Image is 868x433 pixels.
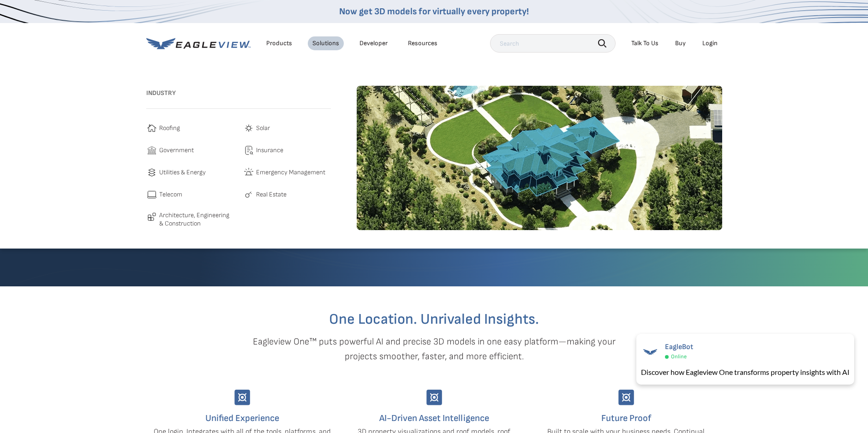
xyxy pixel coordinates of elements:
span: Emergency Management [256,167,325,178]
a: Now get 3D models for virtually every property! [339,6,529,17]
div: Discover how Eagleview One transforms property insights with AI [641,367,850,378]
a: Utilities & Energy [146,167,234,178]
a: Government [146,145,234,156]
a: Insurance [243,145,331,156]
h2: One Location. Unrivaled Insights. [153,312,715,327]
div: Talk To Us [631,39,658,47]
img: Group-9744.svg [426,390,442,405]
h4: AI-Driven Asset Intelligence [345,411,523,426]
span: Online [671,353,687,360]
img: Group-9744.svg [618,390,634,405]
img: real-estate-icon.svg [243,189,254,200]
span: Roofing [159,123,180,134]
div: Products [266,39,292,47]
img: government-icon.svg [146,145,157,156]
img: roofing-image-1.webp [357,86,722,230]
a: Developer [359,39,388,47]
img: architecture-icon.svg [146,211,157,222]
input: Search [490,34,616,53]
h4: Future Proof [537,411,715,426]
img: Group-9744.svg [234,390,250,405]
span: Government [159,145,194,156]
h4: Unified Experience [153,411,331,426]
span: Insurance [256,145,283,156]
h3: Industry [146,86,331,101]
span: Architecture, Engineering & Construction [159,211,234,227]
a: Telecom [146,189,234,200]
span: Solar [256,123,270,134]
img: emergency-icon.svg [243,167,254,178]
span: Telecom [159,189,182,200]
img: utilities-icon.svg [146,167,157,178]
a: Roofing [146,123,234,134]
a: Architecture, Engineering & Construction [146,211,234,227]
span: Real Estate [256,189,287,200]
div: Login [702,39,718,47]
p: Eagleview One™ puts powerful AI and precise 3D models in one easy platform—making your projects s... [237,334,632,364]
a: Buy [675,39,686,47]
span: EagleBot [665,343,693,351]
img: solar-icon.svg [243,123,254,134]
a: Solar [243,123,331,134]
img: insurance-icon.svg [243,145,254,156]
a: Real Estate [243,189,331,200]
img: telecom-icon.svg [146,189,157,200]
a: Emergency Management [243,167,331,178]
div: Resources [408,39,437,47]
span: Utilities & Energy [159,167,206,178]
img: roofing-icon.svg [146,123,157,134]
div: Solutions [312,39,339,47]
img: EagleBot [641,343,659,361]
